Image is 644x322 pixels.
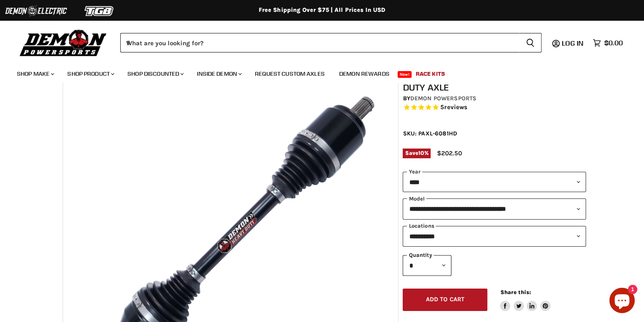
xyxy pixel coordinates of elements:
a: Race Kits [409,65,451,83]
select: keys [403,226,586,247]
ul: Main menu [11,62,621,83]
span: Log in [562,39,583,47]
a: Request Custom Axles [249,65,331,83]
a: Inside Demon [191,65,247,83]
a: Shop Make [11,65,59,83]
span: $202.50 [437,149,462,157]
a: Demon Powersports [410,95,476,102]
select: year [403,172,586,193]
input: When autocomplete results are available use up and down arrows to review and enter to select [120,33,519,52]
a: Shop Discounted [121,65,189,83]
a: $0.00 [589,37,627,49]
span: Share this: [500,289,531,295]
span: reviews [444,104,467,111]
form: Product [120,33,542,52]
inbox-online-store-chat: Shopify online store chat [607,288,637,315]
span: Save % [403,149,431,158]
button: Search [519,33,542,52]
img: Demon Electric Logo 2 [4,3,68,19]
span: $0.00 [604,39,623,47]
a: Shop Product [61,65,119,83]
span: 10 [418,150,424,156]
button: Add to cart [403,289,487,311]
select: Quantity [403,255,451,276]
h1: Polaris Ranger 1000 Demon Heavy Duty Axle [403,72,586,93]
a: Demon Rewards [333,65,396,83]
span: Add to cart [426,296,465,303]
span: 5 reviews [440,104,467,111]
img: Demon Powersports [17,28,110,58]
span: Rated 5.0 out of 5 stars 5 reviews [403,103,586,112]
div: by [403,94,586,103]
span: New! [398,71,412,78]
aside: Share this: [500,289,550,311]
div: SKU: PAXL-6081HD [403,129,586,138]
select: modal-name [403,198,586,219]
a: Log in [558,39,589,47]
img: TGB Logo 2 [68,3,131,19]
